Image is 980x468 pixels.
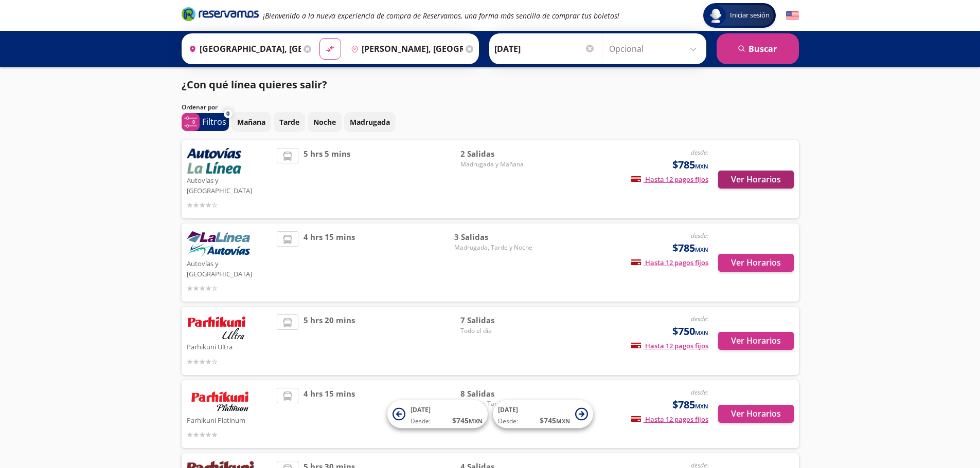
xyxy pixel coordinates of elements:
input: Buscar Origen [185,36,301,62]
button: [DATE]Desde:$745MXN [493,400,593,428]
p: Mañana [237,117,265,127]
small: MXN [469,417,483,425]
button: Madrugada [344,112,396,132]
span: Madrugada y Mañana [460,160,532,169]
small: MXN [556,417,570,425]
span: Hasta 12 pagos fijos [631,175,708,184]
img: Parhikuni Platinum [187,388,254,414]
p: Autovías y [GEOGRAPHIC_DATA] [187,257,272,279]
small: MXN [695,246,708,253]
p: Ordenar por [182,103,218,112]
button: Noche [308,112,342,132]
a: Brand Logo [182,6,259,25]
span: $ 745 [540,415,570,426]
p: Filtros [202,116,226,128]
img: Autovías y La Línea [187,148,241,174]
input: Opcional [609,36,701,62]
span: $785 [672,157,708,173]
p: ¿Con qué línea quieres salir? [182,77,327,92]
span: Hasta 12 pagos fijos [631,258,708,267]
button: [DATE]Desde:$745MXN [387,400,488,428]
span: [DATE] [411,405,431,414]
span: $785 [672,397,708,413]
small: MXN [695,402,708,410]
p: Noche [313,117,336,127]
span: $ 745 [452,415,483,426]
i: Brand Logo [182,6,259,22]
span: Desde: [498,417,518,426]
span: Iniciar sesión [726,10,774,21]
p: Madrugada [350,117,390,127]
input: Elegir Fecha [494,36,595,62]
img: Parhikuni Ultra [187,314,246,340]
span: 2 Salidas [460,148,532,160]
button: Mañana [231,112,271,132]
button: Ver Horarios [718,405,794,423]
span: 7 Salidas [460,314,532,326]
p: Tarde [279,117,299,127]
span: $750 [672,324,708,339]
span: 5 hrs 20 mins [304,314,355,367]
em: desde: [691,314,708,323]
span: 4 hrs 15 mins [304,231,355,294]
em: desde: [691,231,708,240]
span: Todo el día [460,326,532,335]
span: Desde: [411,417,431,426]
span: Mañana, Tarde y Noche [460,399,532,408]
span: 3 Salidas [454,231,532,243]
button: Ver Horarios [718,171,794,189]
span: 8 Salidas [460,388,532,400]
em: ¡Bienvenido a la nueva experiencia de compra de Reservamos, una forma más sencilla de comprar tus... [263,11,619,21]
button: 0Filtros [182,113,229,131]
span: Hasta 12 pagos fijos [631,415,708,424]
em: desde: [691,388,708,397]
img: Autovías y La Línea [187,231,250,257]
p: Parhikuni Platinum [187,414,272,426]
span: $785 [672,240,708,256]
span: Madrugada, Tarde y Noche [454,243,532,252]
small: MXN [695,162,708,170]
button: English [786,9,799,22]
span: 0 [226,109,229,118]
button: Ver Horarios [718,254,794,272]
span: Hasta 12 pagos fijos [631,341,708,350]
input: Buscar Destino [347,36,463,62]
span: 4 hrs 15 mins [304,388,355,441]
button: Tarde [274,112,305,132]
button: Buscar [717,33,799,64]
small: MXN [695,329,708,336]
button: Ver Horarios [718,332,794,350]
em: desde: [691,148,708,157]
p: Parhikuni Ultra [187,340,272,352]
span: [DATE] [498,405,518,414]
span: 5 hrs 5 mins [304,148,350,211]
p: Autovías y [GEOGRAPHIC_DATA] [187,174,272,196]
